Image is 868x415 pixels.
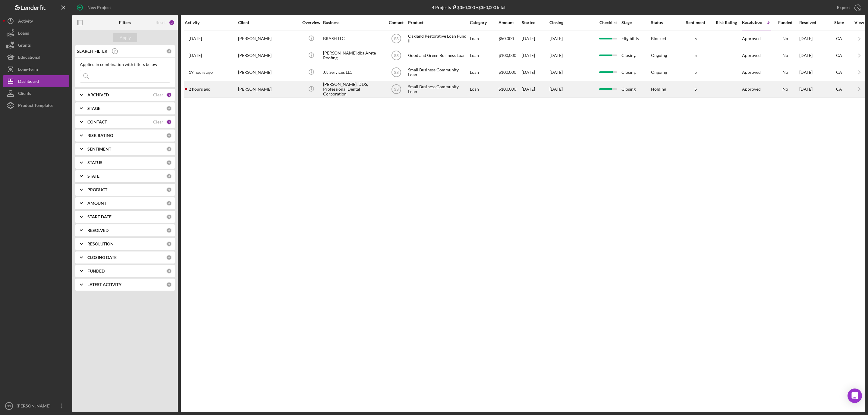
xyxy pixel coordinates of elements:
[827,87,851,92] div: CA
[18,63,38,77] div: Long-Term
[408,31,468,47] div: Oakland Restorative Loan Fund II
[166,268,172,274] div: 0
[498,81,521,97] div: $100,000
[522,20,549,25] div: Started
[711,20,741,25] div: Risk Rating
[651,70,667,75] div: Ongoing
[681,36,711,41] div: 5
[772,87,799,92] div: No
[18,99,53,113] div: Product Templates
[772,70,799,75] div: No
[3,39,69,51] button: Grants
[166,146,172,152] div: 0
[432,5,505,10] div: 4 Projects • $350,000 Total
[852,20,867,25] div: View
[153,120,163,124] div: Clear
[153,92,163,97] div: Clear
[408,81,468,97] div: Small Business Community Loan
[3,99,69,111] button: Product Templates
[522,48,549,64] div: [DATE]
[651,87,666,92] div: Holding
[799,20,826,25] div: Resolved
[323,81,383,97] div: [PERSON_NAME], DDS, Professional Dental Corporation
[3,87,69,99] a: Clients
[408,20,468,25] div: Product
[394,70,398,75] text: SS
[3,51,69,63] button: Educational
[742,53,761,58] div: Approved
[18,15,33,29] div: Activity
[87,106,100,111] b: STAGE
[189,36,202,41] time: 2025-08-26 17:26
[166,160,172,165] div: 0
[549,20,595,25] div: Closing
[87,214,112,219] b: START DATE
[621,31,650,47] div: Eligibility
[827,53,851,58] div: CA
[166,173,172,179] div: 0
[394,37,398,41] text: SS
[18,87,31,101] div: Clients
[166,106,172,111] div: 0
[72,2,117,14] button: New Project
[522,81,549,97] div: [DATE]
[681,20,711,25] div: Sentiment
[621,48,650,64] div: Closing
[87,160,102,165] b: STATUS
[238,31,298,47] div: [PERSON_NAME]
[238,20,298,25] div: Client
[169,20,175,26] div: 2
[166,133,172,138] div: 0
[470,81,498,97] div: Loan
[742,20,762,25] div: Resolution
[166,228,172,233] div: 0
[3,27,69,39] button: Loans
[827,20,851,25] div: State
[772,36,799,41] div: No
[498,20,521,25] div: Amount
[451,5,475,10] div: $350,000
[470,48,498,64] div: Loan
[651,53,667,58] div: Ongoing
[799,81,826,97] div: [DATE]
[87,92,109,97] b: ARCHIVED
[408,64,468,80] div: Small Business Community Loan
[166,119,172,125] div: 1
[651,36,666,41] div: Blocked
[166,214,172,220] div: 0
[742,87,761,92] div: Approved
[87,201,106,206] b: AMOUNT
[166,92,172,98] div: 1
[87,187,107,192] b: PRODUCT
[119,20,131,25] b: Filters
[18,27,29,41] div: Loans
[87,120,107,124] b: CONTACT
[3,15,69,27] a: Activity
[238,48,298,64] div: [PERSON_NAME]
[77,49,107,54] b: SEARCH FILTER
[3,75,69,87] button: Dashboard
[166,241,172,247] div: 0
[772,20,799,25] div: Funded
[651,20,680,25] div: Status
[120,33,131,42] div: Apply
[549,36,563,41] time: [DATE]
[166,48,172,54] div: 0
[166,201,172,206] div: 0
[18,39,31,53] div: Grants
[3,400,69,412] button: SS[PERSON_NAME]
[87,133,113,138] b: RISK RATING
[113,33,137,42] button: Apply
[621,20,650,25] div: Stage
[742,36,761,41] div: Approved
[323,64,383,80] div: JJJ Services LLC
[549,53,563,58] time: [DATE]
[772,53,799,58] div: No
[80,62,170,67] div: Applied in combination with filters below
[323,31,383,47] div: BRASH LLC
[549,70,563,75] time: [DATE]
